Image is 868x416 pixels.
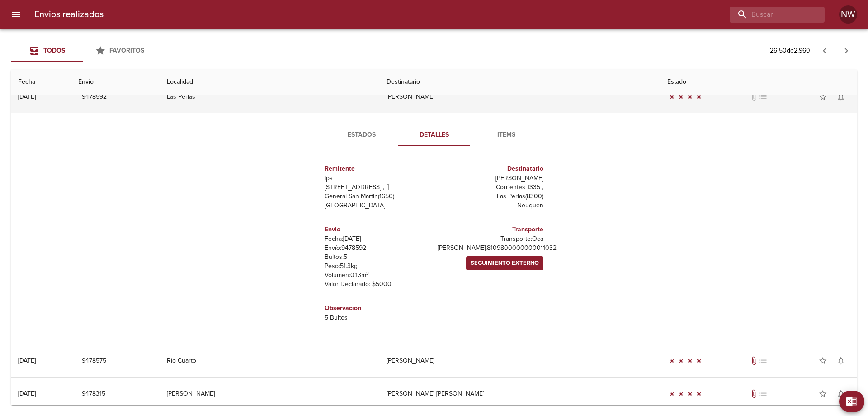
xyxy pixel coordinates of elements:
[438,225,543,234] h6: Transporte
[678,391,684,397] span: radio_button_checked
[750,92,759,101] span: No tiene documentos adjuntos
[814,385,832,403] button: Agregar a favoritos
[325,201,430,210] p: [GEOGRAPHIC_DATA]
[759,389,768,398] span: No tiene pedido asociado
[667,356,703,365] div: Entregado
[750,356,759,365] span: Tiene documentos adjuntos
[466,256,543,270] a: Seguimiento Externo
[839,391,864,412] button: Exportar Excel
[325,244,430,253] p: Envío: 9478592
[78,353,110,369] button: 9478575
[836,356,845,365] span: notifications_none
[379,81,660,113] td: [PERSON_NAME]
[669,391,675,397] span: radio_button_checked
[379,344,660,377] td: [PERSON_NAME]
[325,124,542,146] div: Tabs detalle de guia
[379,69,660,95] th: Destinatario
[366,270,369,276] sup: 3
[669,94,675,100] span: radio_button_checked
[759,356,768,365] span: No tiene pedido asociado
[82,355,106,367] span: 9478575
[832,352,850,370] button: Activar notificaciones
[759,92,768,101] span: No tiene pedido asociado
[687,358,693,363] span: radio_button_checked
[696,358,702,363] span: radio_button_checked
[331,129,392,141] span: Estados
[325,280,430,289] p: Valor Declarado: $ 5000
[5,4,27,25] button: menu
[43,47,65,54] span: Todos
[160,344,379,377] td: Rio Cuarto
[818,389,827,398] span: star_border
[78,386,109,402] button: 9478315
[325,253,430,262] p: Bultos: 5
[379,378,660,410] td: [PERSON_NAME] [PERSON_NAME]
[325,164,430,174] h6: Remitente
[325,271,430,280] p: Volumen: 0.13 m
[696,94,702,100] span: radio_button_checked
[438,192,543,201] p: Las Perlas ( 8300 )
[696,391,702,397] span: radio_button_checked
[325,262,430,271] p: Peso: 51.3 kg
[82,91,107,103] span: 9478592
[750,389,759,398] span: Tiene documentos adjuntos
[730,7,809,23] input: buscar
[160,378,379,410] td: [PERSON_NAME]
[325,234,430,244] p: Fecha: [DATE]
[832,385,850,403] button: Activar notificaciones
[160,69,379,95] th: Localidad
[11,40,156,62] div: Tabs Envios
[814,46,835,55] span: Pagina anterior
[325,225,430,234] h6: Envio
[818,356,827,365] span: star_border
[667,92,703,101] div: Entregado
[71,69,159,95] th: Envio
[325,313,430,322] p: 5 Bultos
[669,358,675,363] span: radio_button_checked
[438,234,543,244] p: Transporte: Oca
[818,92,827,101] span: star_border
[832,88,850,106] button: Activar notificaciones
[18,390,36,397] div: [DATE]
[836,389,845,398] span: notifications_none
[814,352,832,370] button: Agregar a favoritos
[403,129,465,141] span: Detalles
[835,40,857,62] span: Pagina siguiente
[325,192,430,201] p: General San Martin ( 1650 )
[438,174,543,183] p: [PERSON_NAME]
[476,129,537,141] span: Items
[687,94,693,100] span: radio_button_checked
[438,164,543,174] h6: Destinatario
[109,47,144,54] span: Favoritos
[11,69,71,95] th: Fecha
[325,174,430,183] p: Ips
[660,69,857,95] th: Estado
[438,183,543,192] p: Corrientes 1335 ,
[839,5,857,24] div: Abrir información de usuario
[471,258,539,268] span: Seguimiento Externo
[678,358,684,363] span: radio_button_checked
[814,88,832,106] button: Agregar a favoritos
[325,183,430,192] p: [STREET_ADDRESS] ,  
[78,89,110,105] button: 9478592
[18,357,36,364] div: [DATE]
[770,46,810,55] p: 26 - 50 de 2.960
[160,81,379,113] td: Las Perlas
[438,244,543,253] p: [PERSON_NAME]: 8109800000000011032
[839,5,857,24] div: NW
[438,201,543,210] p: Neuquen
[678,94,684,100] span: radio_button_checked
[836,92,845,101] span: notifications_none
[325,303,430,313] h6: Observacion
[34,7,104,22] h6: Envios realizados
[18,93,36,100] div: [DATE]
[82,388,105,400] span: 9478315
[687,391,693,397] span: radio_button_checked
